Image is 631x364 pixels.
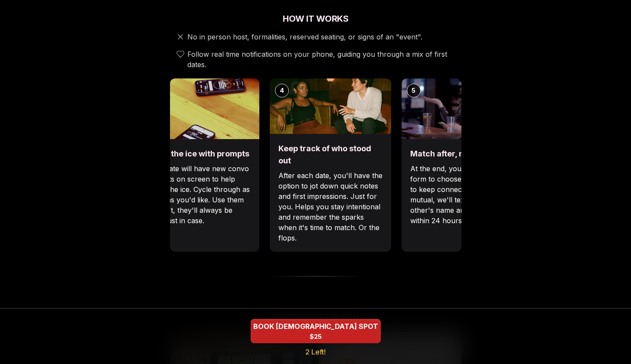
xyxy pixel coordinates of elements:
[170,13,461,25] h2: How It Works
[251,319,381,343] button: BOOK BISEXUAL SPOT - 2 Left!
[402,78,523,139] img: Match after, not during
[410,163,514,226] p: At the end, you'll get a match form to choose who you'd like to keep connecting with. If it's mut...
[305,347,326,357] span: 2 Left!
[187,49,458,70] span: Follow real time notifications on your phone, guiding you through a mix of first dates.
[147,163,251,226] p: Each date will have new convo prompts on screen to help break the ice. Cycle through as many as y...
[187,32,422,42] span: No in person host, formalities, reserved seating, or signs of an "event".
[407,84,421,97] div: 5
[410,148,514,160] h3: Match after, not during
[147,148,251,160] h3: Break the ice with prompts
[252,321,380,331] span: BOOK [DEMOGRAPHIC_DATA] SPOT
[275,84,289,97] div: 4
[278,143,383,167] h3: Keep track of who stood out
[278,170,383,243] p: After each date, you'll have the option to jot down quick notes and first impressions. Just for y...
[138,78,259,139] img: Break the ice with prompts
[270,78,391,134] img: Keep track of who stood out
[310,332,322,341] span: $25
